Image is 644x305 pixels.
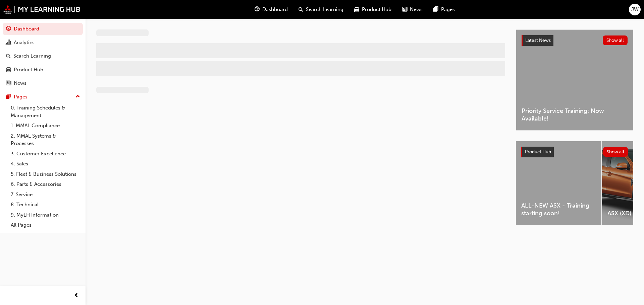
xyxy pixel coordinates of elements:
span: Latest News [525,37,551,43]
div: News [14,79,26,87]
span: guage-icon [6,26,11,32]
span: chart-icon [6,40,11,46]
a: Product HubShow all [521,147,628,157]
a: News [3,77,83,89]
div: Analytics [14,39,35,47]
a: Latest NewsShow allPriority Service Training: Now Available! [516,29,633,131]
span: Search Learning [306,6,343,13]
button: DashboardAnalyticsSearch LearningProduct HubNews [3,21,83,91]
span: Pages [441,6,455,13]
span: JW [631,6,639,13]
a: Analytics [3,36,83,49]
span: news-icon [6,80,11,86]
button: Show all [603,147,628,157]
span: Product Hub [362,6,391,13]
a: 1. MMAL Compliance [8,121,83,131]
button: Pages [3,91,83,103]
a: 9. MyLH Information [8,210,83,220]
a: Dashboard [3,23,83,35]
span: search-icon [299,5,303,14]
div: Product Hub [14,66,43,74]
span: up-icon [75,92,80,101]
span: prev-icon [74,292,79,300]
img: mmal [3,5,80,14]
a: 0. Training Schedules & Management [8,103,83,121]
span: car-icon [6,67,11,73]
a: guage-iconDashboard [249,3,293,16]
span: news-icon [402,5,407,14]
a: 2. MMAL Systems & Processes [8,131,83,149]
span: search-icon [6,53,11,59]
a: Search Learning [3,50,83,62]
a: Latest NewsShow all [522,35,628,46]
a: news-iconNews [397,3,428,16]
span: car-icon [354,5,359,14]
button: Show all [603,35,628,45]
a: 5. Fleet & Business Solutions [8,169,83,179]
a: 4. Sales [8,159,83,169]
a: 3. Customer Excellence [8,149,83,159]
div: Search Learning [13,52,51,60]
a: ALL-NEW ASX - Training starting soon! [516,141,601,225]
span: Product Hub [525,149,551,155]
a: All Pages [8,220,83,230]
span: Priority Service Training: Now Available! [522,107,628,122]
div: Pages [14,93,28,101]
span: ALL-NEW ASX - Training starting soon! [521,202,596,217]
button: JW [629,4,641,15]
span: pages-icon [6,94,11,100]
a: search-iconSearch Learning [293,3,349,16]
a: 7. Service [8,189,83,200]
span: News [410,6,423,13]
span: pages-icon [433,5,438,14]
a: pages-iconPages [428,3,460,16]
span: guage-icon [255,5,260,14]
a: car-iconProduct Hub [349,3,397,16]
a: Product Hub [3,64,83,76]
span: Dashboard [262,6,288,13]
a: 8. Technical [8,200,83,210]
a: 6. Parts & Accessories [8,179,83,189]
